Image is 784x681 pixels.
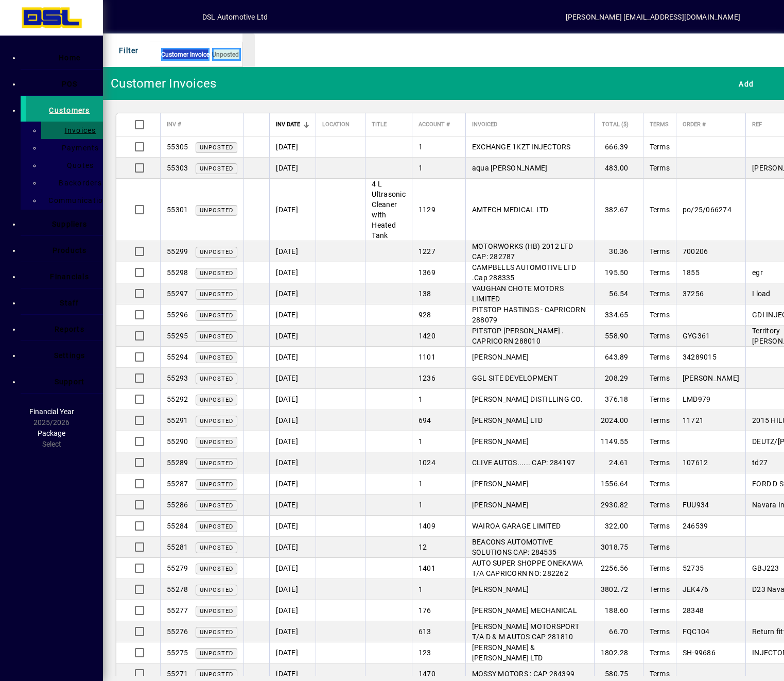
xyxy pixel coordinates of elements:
[167,353,188,361] span: 55294
[200,671,233,678] span: Unposted
[419,311,431,319] span: 928
[683,119,739,130] div: Order #
[683,268,700,277] span: 1855
[650,437,670,446] span: Terms
[26,315,103,340] a: Reports
[650,627,670,636] span: Terms
[200,312,233,319] span: Unposted
[269,473,316,495] td: [DATE]
[55,378,85,386] span: Support
[269,579,316,600] td: [DATE]
[650,543,670,551] span: Terms
[472,327,564,345] span: PITSTOP [PERSON_NAME] . CAPRICORN 288010
[650,522,670,530] span: Terms
[683,501,709,509] span: FUU934
[322,503,359,507] span: Central
[322,313,359,317] span: Central
[200,566,233,572] span: Unposted
[594,326,643,347] td: 558.90
[419,416,431,424] span: 694
[167,416,188,424] span: 55291
[167,143,188,151] span: 55305
[683,606,704,615] span: 28348
[322,355,359,359] span: Central
[212,48,241,61] mat-chip: Customer Invoice Status: Unposted
[46,192,103,209] a: Communications
[200,523,233,530] span: Unposted
[200,249,233,256] span: Unposted
[202,9,268,25] div: DSL Automotive Ltd
[212,51,239,58] span: Unposted
[269,431,316,452] td: [DATE]
[594,642,643,663] td: 1802.28
[29,407,74,416] span: Financial Year
[269,304,316,326] td: [DATE]
[594,137,643,158] td: 666.39
[419,332,435,340] span: 1420
[167,543,188,551] span: 55281
[322,270,359,275] span: Central
[601,119,638,130] div: Total ($)
[269,179,316,241] td: [DATE]
[26,367,103,393] a: Support
[683,395,711,403] span: LMD979
[167,564,188,572] span: 55279
[650,395,670,403] span: Terms
[419,522,435,530] span: 1409
[322,587,359,591] span: Central
[419,119,450,130] span: Account #
[650,416,670,424] span: Terms
[594,241,643,262] td: 30.36
[472,164,548,172] span: aqua [PERSON_NAME]
[683,458,708,467] span: 107612
[322,545,359,549] span: Central
[167,522,188,530] span: 55284
[419,543,427,551] span: 12
[419,395,423,403] span: 1
[472,458,575,467] span: CLIVE AUTOS...... CAP: 284197
[594,558,643,579] td: 2256.56
[419,627,431,636] span: 613
[167,311,188,319] span: 55296
[161,48,210,61] span: Customer Invoice
[59,54,80,62] span: Home
[650,268,670,277] span: Terms
[419,458,435,467] span: 1024
[269,262,316,283] td: [DATE]
[62,80,78,88] span: POS
[650,458,670,467] span: Terms
[46,139,103,157] a: Payments
[683,332,710,340] span: GYG361
[472,670,574,678] span: MOSSY MOTORS ; CAP 284399
[322,334,359,338] span: Central
[472,416,543,424] span: [PERSON_NAME] LTD
[269,558,316,579] td: [DATE]
[167,164,188,172] span: 55303
[167,206,188,214] span: 55301
[200,629,233,636] span: Unposted
[269,600,316,621] td: [DATE]
[419,206,435,214] span: 1129
[650,501,670,509] span: Terms
[200,291,233,298] span: Unposted
[269,283,316,304] td: [DATE]
[26,288,103,314] a: Staff
[594,368,643,389] td: 208.29
[594,262,643,283] td: 195.50
[752,564,779,572] span: GBJ223
[200,354,233,361] span: Unposted
[594,621,643,642] td: 66.70
[26,43,103,69] a: Home
[594,347,643,368] td: 643.89
[26,341,103,367] a: Settings
[594,600,643,621] td: 188.60
[167,119,181,130] span: Inv #
[200,608,233,615] span: Unposted
[650,564,670,572] span: Terms
[167,290,188,298] span: 55297
[650,332,670,340] span: Terms
[419,585,423,593] span: 1
[594,304,643,326] td: 334.65
[322,439,359,444] span: Central
[594,495,643,516] td: 2930.82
